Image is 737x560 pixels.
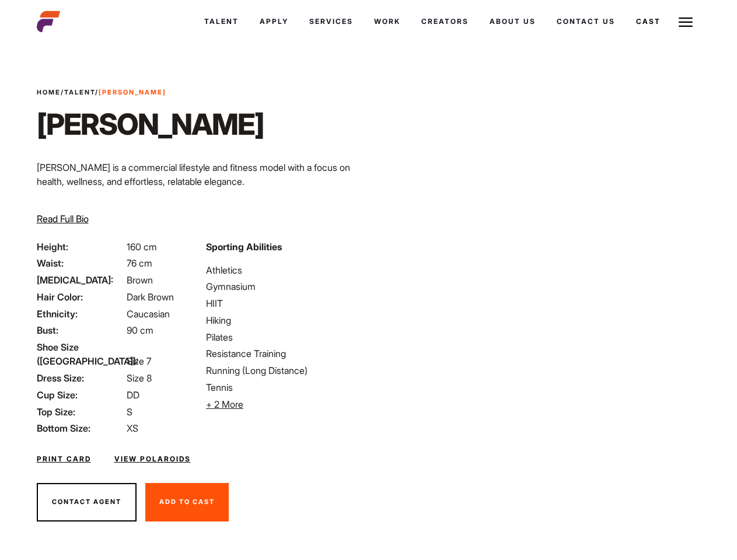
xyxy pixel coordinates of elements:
[64,88,95,96] a: Talent
[127,355,151,367] span: Size 7
[127,422,138,434] span: XS
[145,483,229,521] button: Add To Cast
[299,6,364,37] a: Services
[114,454,191,464] a: View Polaroids
[37,256,124,270] span: Waist:
[37,273,124,287] span: [MEDICAL_DATA]:
[127,372,152,384] span: Size 8
[37,483,137,521] button: Contact Agent
[206,363,361,377] li: Running (Long Distance)
[206,313,361,327] li: Hiking
[194,6,249,37] a: Talent
[37,307,124,321] span: Ethnicity:
[206,296,361,310] li: HIIT
[206,279,361,293] li: Gymnasium
[159,498,215,506] span: Add To Cast
[37,213,89,225] span: Read Full Bio
[37,340,124,368] span: Shoe Size ([GEOGRAPHIC_DATA]):
[127,291,174,303] span: Dark Brown
[626,6,671,37] a: Cast
[479,6,546,37] a: About Us
[37,405,124,419] span: Top Size:
[206,398,243,410] span: + 2 More
[37,371,124,385] span: Dress Size:
[127,406,132,418] span: S
[127,257,152,269] span: 76 cm
[37,198,362,240] p: Through her modeling and wellness brand, HEAL, she inspires others on their wellness journeys—cha...
[37,87,166,97] span: / /
[206,263,361,277] li: Athletics
[127,389,139,401] span: DD
[127,241,157,253] span: 160 cm
[411,6,479,37] a: Creators
[37,388,124,402] span: Cup Size:
[206,346,361,360] li: Resistance Training
[99,88,166,96] strong: [PERSON_NAME]
[37,454,91,464] a: Print Card
[37,421,124,435] span: Bottom Size:
[679,15,693,29] img: Burger icon
[37,240,124,254] span: Height:
[127,308,170,320] span: Caucasian
[206,380,361,394] li: Tennis
[127,324,153,336] span: 90 cm
[37,290,124,304] span: Hair Color:
[37,88,61,96] a: Home
[206,330,361,344] li: Pilates
[546,6,626,37] a: Contact Us
[364,6,411,37] a: Work
[37,212,89,226] button: Read Full Bio
[37,323,124,337] span: Bust:
[206,241,282,253] strong: Sporting Abilities
[37,10,60,33] img: cropped-aefm-brand-fav-22-square.png
[37,107,264,142] h1: [PERSON_NAME]
[249,6,299,37] a: Apply
[127,274,153,286] span: Brown
[37,160,362,188] p: [PERSON_NAME] is a commercial lifestyle and fitness model with a focus on health, wellness, and e...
